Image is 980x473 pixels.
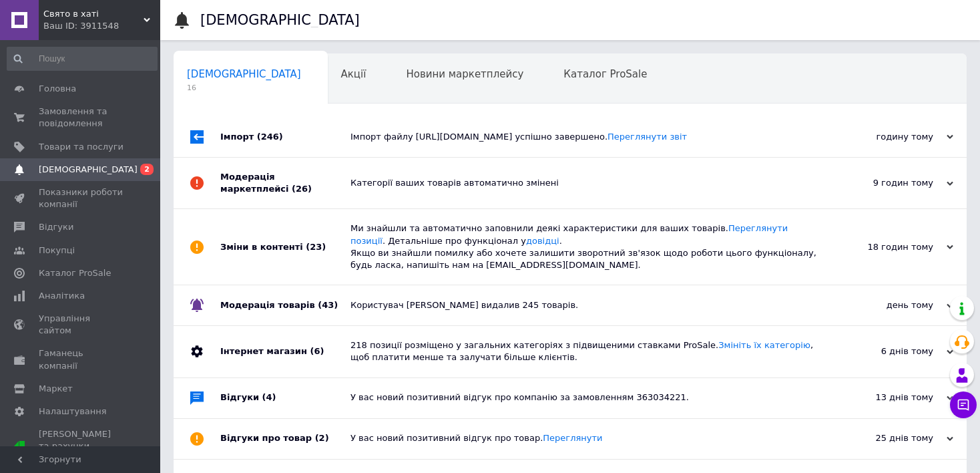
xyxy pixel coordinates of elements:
div: Модерація товарів [220,285,350,325]
a: Переглянути звіт [607,132,687,142]
h1: [DEMOGRAPHIC_DATA] [200,12,360,28]
span: Каталог ProSale [563,68,647,80]
a: Переглянути [543,433,602,443]
div: Користувач [PERSON_NAME] видалив 245 товарів. [350,299,820,311]
div: Модерація маркетплейсі [220,158,350,208]
span: (6) [310,346,324,356]
div: 218 позиції розміщено у загальних категоріях з підвищеними ставками ProSale. , щоб платити менше ... [350,339,820,363]
span: 16 [187,83,301,93]
span: Відгуки [39,221,73,233]
span: (4) [262,392,276,402]
div: У вас новий позитивний відгук про товар. [350,432,820,444]
div: Відгуки про товар [220,419,350,459]
span: (23) [306,242,326,252]
span: (26) [292,184,312,194]
span: Новини маркетплейсу [406,68,523,80]
div: 6 днів тому [820,345,953,357]
span: Покупці [39,245,75,257]
span: (43) [318,300,338,310]
div: Зміни в контенті [220,209,350,285]
div: 13 днів тому [820,391,953,404]
div: Імпорт файлу [URL][DOMAIN_NAME] успішно завершено. [350,131,820,143]
span: [DEMOGRAPHIC_DATA] [39,164,138,176]
a: Змініть їх категорію [718,340,810,350]
span: Товари та послуги [39,141,124,153]
div: Ваш ID: 3911548 [43,20,160,32]
div: Відгуки [220,378,350,418]
span: [PERSON_NAME] та рахунки [39,428,124,465]
span: Аналітика [39,290,85,302]
div: Ми знайшли та автоматично заповнили деякі характеристики для ваших товарів. . Детальніше про функ... [350,222,820,271]
div: день тому [820,299,953,311]
span: (246) [257,132,283,142]
span: Управління сайтом [39,313,124,337]
div: 9 годин тому [820,177,953,189]
div: У вас новий позитивний відгук про компанію за замовленням 363034221. [350,391,820,404]
span: Налаштування [39,406,107,418]
div: 25 днів тому [820,432,953,444]
span: Замовлення та повідомлення [39,106,124,130]
span: (2) [315,433,329,443]
span: Показники роботи компанії [39,186,124,210]
span: Свято в хаті [43,8,144,20]
span: Акції [341,68,366,80]
span: Гаманець компанії [39,347,124,371]
span: Головна [39,83,76,95]
div: Категорії ваших товарів автоматично змінені [350,177,820,189]
button: Чат з покупцем [950,391,977,418]
div: Імпорт [220,117,350,157]
a: Переглянути позиції [350,223,788,245]
a: довідці [526,236,559,246]
div: Інтернет магазин [220,326,350,377]
div: годину тому [820,131,953,143]
div: 18 годин тому [820,241,953,253]
span: [DEMOGRAPHIC_DATA] [187,68,301,80]
span: 2 [140,164,154,175]
span: Маркет [39,383,73,395]
span: Каталог ProSale [39,267,111,279]
input: Пошук [7,47,158,71]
